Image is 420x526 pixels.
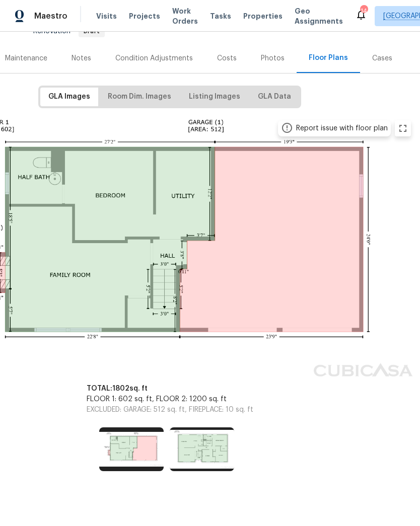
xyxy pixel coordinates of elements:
span: Properties [243,11,283,21]
div: Costs [217,53,237,63]
img: https://cabinet-assets.s3.amazonaws.com/production/storage/d94cf28d-0652-4dee-9a8a-b420800733ae.p... [170,427,234,471]
div: Condition Adjustments [115,53,193,63]
span: Listing Images [189,91,240,103]
div: Report issue with floor plan [296,123,388,133]
span: Maestro [34,11,67,21]
span: Work Orders [172,6,198,26]
button: zoom in [395,120,411,136]
p: TOTAL: 1802 sq. ft [87,384,253,394]
div: Notes [72,53,91,63]
div: Photos [261,53,285,63]
span: Visits [96,11,117,21]
span: Projects [129,11,160,21]
span: Geo Assignments [295,6,343,26]
div: Maintenance [5,53,47,63]
p: FLOOR 1: 602 sq. ft, FLOOR 2: 1200 sq. ft [87,394,253,405]
button: GLA Data [250,88,299,106]
button: Room Dim. Images [100,88,179,106]
span: Room Dim. Images [108,91,171,103]
button: GLA Images [40,88,98,106]
span: GLA Images [48,91,90,103]
button: Listing Images [181,88,248,106]
p: EXCLUDED: GARAGE: 512 sq. ft, FIREPLACE: 10 sq. ft [87,405,253,415]
span: Renovation [33,28,105,35]
div: Floor Plans [309,53,348,63]
div: Cases [372,53,392,63]
img: https://cabinet-assets.s3.amazonaws.com/production/storage/9bedf90c-4b4f-4759-9223-a693a05c4e33.p... [99,427,164,471]
span: GLA Data [258,91,291,103]
span: Tasks [210,13,231,20]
